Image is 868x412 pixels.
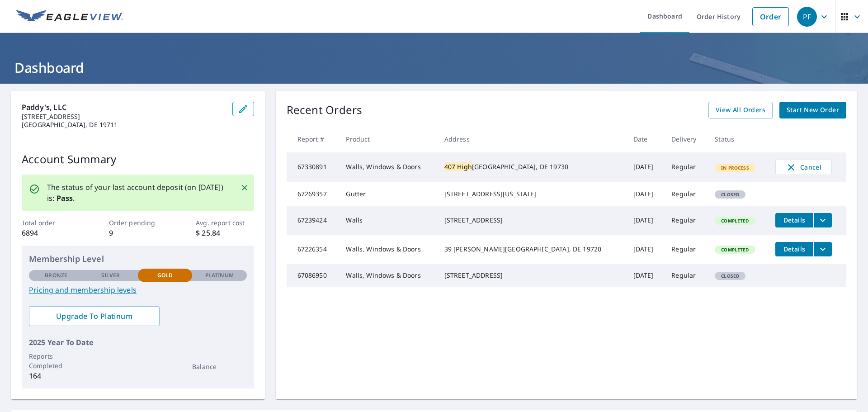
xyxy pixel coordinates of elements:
[444,216,619,225] div: [STREET_ADDRESS]
[192,362,246,371] p: Balance
[626,235,665,264] td: [DATE]
[716,273,745,279] span: Closed
[437,126,626,152] th: Address
[787,104,839,116] span: Start New Order
[57,193,73,203] b: Pass
[29,351,83,370] p: Reports Completed
[626,152,665,182] td: [DATE]
[29,370,83,381] p: 164
[11,58,857,77] h1: Dashboard
[664,206,708,235] td: Regular
[22,121,225,129] p: [GEOGRAPHIC_DATA], DE 19711
[287,152,339,182] td: 67330891
[708,102,773,118] a: View All Orders
[101,271,120,279] p: Silver
[22,227,80,238] p: 6894
[287,182,339,206] td: 67269357
[716,104,765,116] span: View All Orders
[196,218,254,227] p: Avg. report cost
[29,284,247,295] a: Pricing and membership levels
[775,160,832,175] button: Cancel
[444,245,619,254] div: 39 [PERSON_NAME][GEOGRAPHIC_DATA], DE 19720
[444,189,619,199] div: [STREET_ADDRESS][US_STATE]
[339,152,437,182] td: Walls, Windows & Doors
[287,102,363,118] p: Recent Orders
[29,337,247,348] p: 2025 Year To Date
[752,7,789,26] a: Order
[287,235,339,264] td: 67226354
[287,264,339,287] td: 67086950
[339,264,437,287] td: Walls, Windows & Doors
[664,235,708,264] td: Regular
[29,253,247,265] p: Membership Level
[444,162,619,171] div: [GEOGRAPHIC_DATA], DE 19730
[797,7,817,27] div: PF
[22,151,254,167] p: Account Summary
[664,126,708,152] th: Delivery
[626,264,665,287] td: [DATE]
[813,213,832,227] button: filesDropdownBtn-67239424
[444,271,619,280] div: [STREET_ADDRESS]
[16,10,123,24] img: EV Logo
[339,235,437,264] td: Walls, Windows & Doors
[196,227,254,238] p: $ 25.84
[716,246,754,253] span: Completed
[29,306,160,326] a: Upgrade To Platinum
[287,206,339,235] td: 67239424
[716,218,754,224] span: Completed
[781,245,808,253] span: Details
[287,126,339,152] th: Report #
[22,113,225,121] p: [STREET_ADDRESS]
[664,182,708,206] td: Regular
[664,264,708,287] td: Regular
[664,152,708,182] td: Regular
[775,213,813,227] button: detailsBtn-67239424
[779,102,846,118] a: Start New Order
[205,271,234,279] p: Platinum
[47,182,230,204] p: The status of your last account deposit (on [DATE]) is: .
[339,126,437,152] th: Product
[626,182,665,206] td: [DATE]
[716,165,755,171] span: In Process
[22,218,80,227] p: Total order
[339,206,437,235] td: Walls
[626,126,665,152] th: Date
[157,271,173,279] p: Gold
[716,191,745,198] span: Closed
[339,182,437,206] td: Gutter
[626,206,665,235] td: [DATE]
[22,102,225,113] p: Paddy's, LLC
[813,242,832,256] button: filesDropdownBtn-67226354
[109,227,167,238] p: 9
[785,162,822,173] span: Cancel
[775,242,813,256] button: detailsBtn-67226354
[239,182,250,194] button: Close
[36,311,152,321] span: Upgrade To Platinum
[444,162,472,171] mark: 407 High
[45,271,67,279] p: Bronze
[781,216,808,224] span: Details
[109,218,167,227] p: Order pending
[708,126,768,152] th: Status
